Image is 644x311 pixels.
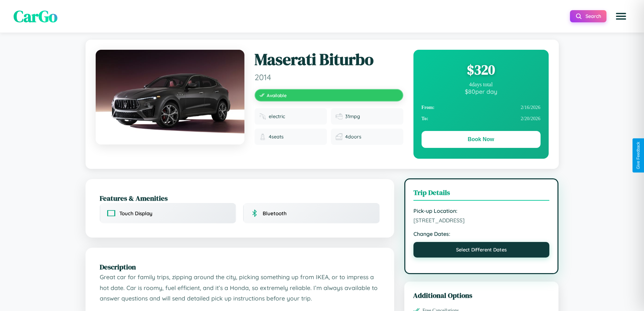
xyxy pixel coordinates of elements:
button: Select Different Dates [413,242,550,258]
div: 2 / 16 / 2026 [422,102,541,113]
img: Doors [336,133,342,140]
button: Search [570,10,606,22]
span: 2014 [255,72,403,82]
div: 2 / 20 / 2026 [422,113,541,124]
h1: Maserati Biturbo [255,50,403,69]
h2: Description [100,262,380,272]
h2: Features & Amenities [100,193,380,203]
h3: Additional Options [413,290,550,300]
p: Great car for family trips, zipping around the city, picking something up from IKEA, or to impres... [100,272,380,304]
span: CarGo [14,5,57,27]
img: Seats [259,133,266,140]
div: $ 320 [422,61,541,79]
img: Fuel efficiency [336,113,342,120]
span: Bluetooth [263,210,287,217]
span: [STREET_ADDRESS] [413,217,550,224]
span: 4 seats [269,134,284,140]
div: 4 days total [422,82,541,88]
div: Give Feedback [636,142,641,169]
strong: Change Dates: [413,230,550,237]
span: Touch Display [119,210,152,217]
strong: From: [422,105,435,110]
h3: Trip Details [413,187,550,201]
span: Available [267,92,287,98]
button: Book Now [422,131,541,148]
span: electric [269,113,285,119]
span: 4 doors [345,134,361,140]
button: Open menu [612,7,630,26]
div: $ 80 per day [422,88,541,95]
strong: Pick-up Location: [413,207,550,214]
img: Fuel type [259,113,266,120]
img: Maserati Biturbo 2014 [96,50,244,145]
strong: To: [422,116,428,121]
span: 31 mpg [345,113,360,119]
span: Search [586,13,601,19]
